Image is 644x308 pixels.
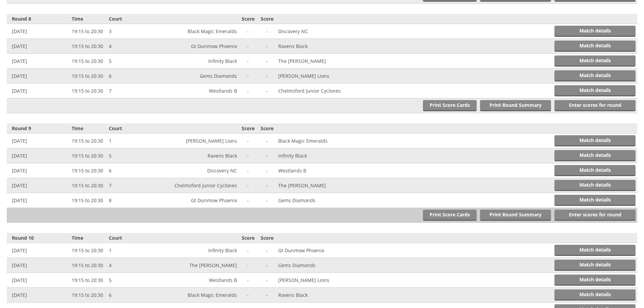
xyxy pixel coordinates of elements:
th: Score [239,233,258,243]
td: 3 [107,24,163,39]
td: Chelmsford Junior Cyclones [277,84,352,98]
td: 19:15 to 20:30 [70,39,107,54]
td: Discovery NC [163,163,239,178]
td: 4 [107,39,163,54]
td: [DATE] [7,288,70,303]
td: Chelmsford Junior Cyclones [163,178,239,193]
td: Gt Dunmow Phoenix [277,243,352,258]
td: - [239,84,258,98]
td: - [258,84,277,98]
td: 4 [107,258,163,273]
a: Match details [554,260,636,271]
a: Match details [554,150,636,161]
th: Round 8 [7,14,70,24]
td: 6 [107,163,163,178]
td: Black Magic Emeralds [277,134,352,148]
td: Ravens Black [277,39,352,54]
td: - [258,134,277,148]
td: - [258,243,277,258]
td: Gems Diamonds [163,69,239,84]
a: Print Round Summary [480,210,551,221]
a: Match details [554,26,636,37]
th: Round 10 [7,233,70,243]
td: 6 [107,288,163,303]
td: Westlands B [163,273,239,288]
th: Round 9 [7,123,70,134]
a: Match details [554,135,636,146]
td: - [258,273,277,288]
a: Enter scores for round [554,210,636,221]
th: Score [239,123,258,134]
td: Gems Diamonds [277,193,352,208]
td: 7 [107,84,163,98]
td: - [258,24,277,39]
th: Score [258,123,277,134]
td: [DATE] [7,24,70,39]
a: Match details [554,165,636,176]
th: Time [70,233,107,243]
td: Black Magic Emeralds [163,288,239,303]
td: - [239,39,258,54]
td: 19:15 to 20:30 [70,193,107,208]
th: Score [239,14,258,24]
td: Ravens Black [163,148,239,163]
th: Time [70,14,107,24]
td: 19:15 to 20:30 [70,69,107,84]
td: [DATE] [7,193,70,208]
th: Score [258,233,277,243]
td: - [239,243,258,258]
a: Match details [554,245,636,256]
td: [DATE] [7,273,70,288]
a: Match details [554,180,636,191]
th: Court [107,14,163,24]
td: - [258,163,277,178]
a: Enter scores for round [554,100,636,111]
td: - [239,178,258,193]
th: Court [107,123,163,134]
td: 19:15 to 20:30 [70,243,107,258]
td: - [258,148,277,163]
td: 19:15 to 20:30 [70,54,107,69]
a: Match details [554,289,636,301]
td: 19:15 to 20:30 [70,288,107,303]
td: - [239,288,258,303]
td: [DATE] [7,243,70,258]
a: Match details [554,55,636,67]
td: - [239,24,258,39]
td: Black Magic Emeralds [163,24,239,39]
td: Westlands B [277,163,352,178]
th: Score [258,14,277,24]
td: 19:15 to 20:30 [70,84,107,98]
td: Ravens Black [277,288,352,303]
a: Print Round Summary [480,100,551,111]
td: [DATE] [7,178,70,193]
td: [DATE] [7,258,70,273]
td: - [239,148,258,163]
td: [PERSON_NAME] Lions [277,273,352,288]
td: The [PERSON_NAME] [277,54,352,69]
td: [PERSON_NAME] Lions [277,69,352,84]
td: - [239,193,258,208]
td: [DATE] [7,54,70,69]
td: [DATE] [7,39,70,54]
a: Match details [554,70,636,81]
td: Westlands B [163,84,239,98]
td: 8 [107,193,163,208]
td: Discovery NC [277,24,352,39]
a: Match details [554,41,636,52]
td: - [239,69,258,84]
td: [DATE] [7,84,70,98]
td: - [258,69,277,84]
td: - [239,54,258,69]
td: - [239,163,258,178]
td: [PERSON_NAME] Lions [163,134,239,148]
td: 19:15 to 20:30 [70,148,107,163]
td: Infinity Black [163,54,239,69]
td: - [239,134,258,148]
td: 5 [107,54,163,69]
td: The [PERSON_NAME] [163,258,239,273]
td: - [239,258,258,273]
a: Match details [554,195,636,206]
td: 6 [107,69,163,84]
th: Court [107,233,163,243]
